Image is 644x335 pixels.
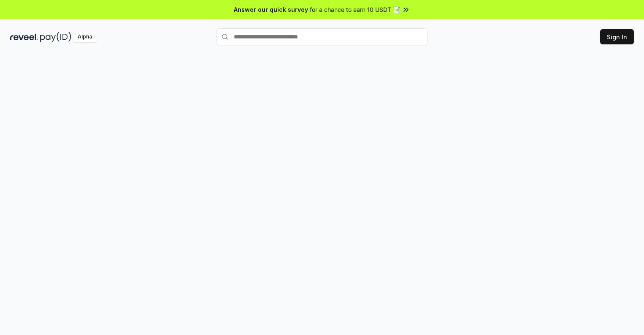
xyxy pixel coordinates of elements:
[10,32,38,42] img: reveel_dark
[40,32,71,42] img: pay_id
[600,29,634,44] button: Sign In
[310,5,400,14] span: for a chance to earn 10 USDT 📝
[73,32,97,42] div: Alpha
[234,5,308,14] span: Answer our quick survey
